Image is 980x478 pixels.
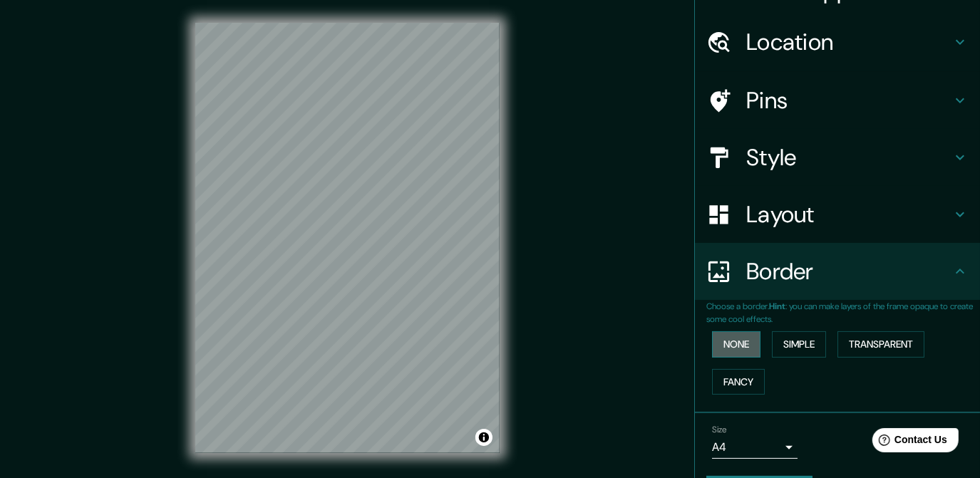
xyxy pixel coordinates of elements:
[695,186,980,243] div: Layout
[746,143,951,172] h4: Style
[746,86,951,115] h4: Pins
[695,243,980,300] div: Border
[837,331,924,358] button: Transparent
[712,331,760,358] button: None
[746,200,951,229] h4: Layout
[712,424,727,436] label: Size
[695,72,980,129] div: Pins
[695,14,980,71] div: Location
[475,429,492,446] button: Toggle attribution
[195,23,500,453] canvas: Map
[853,422,964,462] iframe: Help widget launcher
[746,257,951,286] h4: Border
[706,300,980,326] p: Choose a border. : you can make layers of the frame opaque to create some cool effects.
[769,301,785,312] b: Hint
[772,331,826,358] button: Simple
[746,28,951,56] h4: Location
[695,129,980,186] div: Style
[712,369,765,395] button: Fancy
[712,436,798,459] div: A4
